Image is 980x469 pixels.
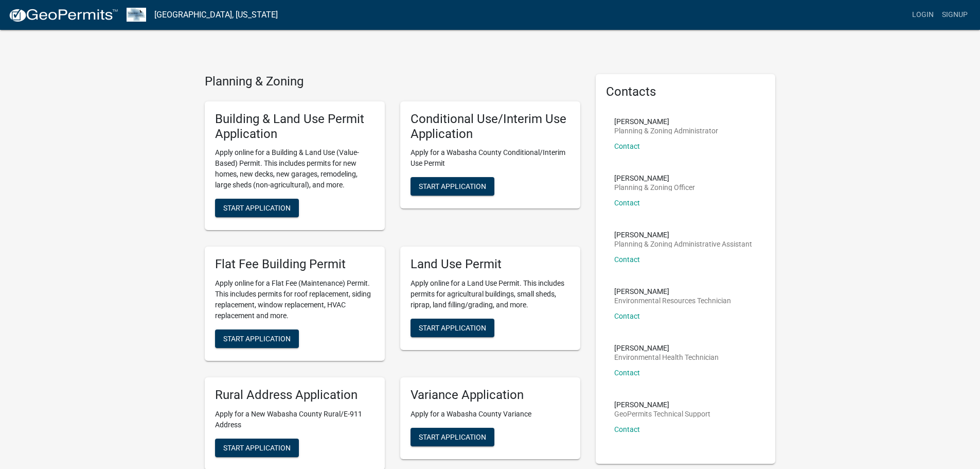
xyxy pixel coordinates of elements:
[606,84,765,99] h5: Contacts
[215,439,299,457] button: Start Application
[614,288,731,295] p: [PERSON_NAME]
[614,255,640,264] a: Contact
[411,112,570,142] h5: Conditional Use/Interim Use Application
[614,312,640,320] a: Contact
[215,112,375,142] h5: Building & Land Use Permit Application
[614,401,710,408] p: [PERSON_NAME]
[205,74,580,89] h4: Planning & Zoning
[614,344,719,352] p: [PERSON_NAME]
[419,182,486,190] span: Start Application
[223,335,291,343] span: Start Application
[614,425,640,433] a: Contact
[215,199,299,217] button: Start Application
[419,324,486,332] span: Start Application
[411,177,494,196] button: Start Application
[614,240,752,248] p: Planning & Zoning Administrative Assistant
[614,231,752,238] p: [PERSON_NAME]
[908,5,938,25] a: Login
[215,257,375,272] h5: Flat Fee Building Permit
[614,297,731,304] p: Environmental Resources Technician
[215,409,375,430] p: Apply for a New Wabasha County Rural/E-911 Address
[419,432,486,441] span: Start Application
[223,204,291,212] span: Start Application
[215,278,375,321] p: Apply online for a Flat Fee (Maintenance) Permit. This includes permits for roof replacement, sid...
[938,5,972,25] a: Signup
[614,118,718,125] p: [PERSON_NAME]
[614,127,718,134] p: Planning & Zoning Administrator
[411,147,570,169] p: Apply for a Wabasha County Conditional/Interim Use Permit
[411,278,570,310] p: Apply online for a Land Use Permit. This includes permits for agricultural buildings, small sheds...
[614,410,710,418] p: GeoPermits Technical Support
[411,409,570,420] p: Apply for a Wabasha County Variance
[411,388,570,403] h5: Variance Application
[215,388,375,403] h5: Rural Address Application
[223,443,291,451] span: Start Application
[411,319,494,337] button: Start Application
[411,257,570,272] h5: Land Use Permit
[215,329,299,348] button: Start Application
[614,184,695,191] p: Planning & Zoning Officer
[614,199,640,207] a: Contact
[614,175,695,182] p: [PERSON_NAME]
[614,142,640,150] a: Contact
[154,6,278,24] a: [GEOGRAPHIC_DATA], [US_STATE]
[614,369,640,377] a: Contact
[215,147,375,190] p: Apply online for a Building & Land Use (Value-Based) Permit. This includes permits for new homes,...
[127,8,146,22] img: Wabasha County, Minnesota
[411,428,494,446] button: Start Application
[614,354,719,361] p: Environmental Health Technician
